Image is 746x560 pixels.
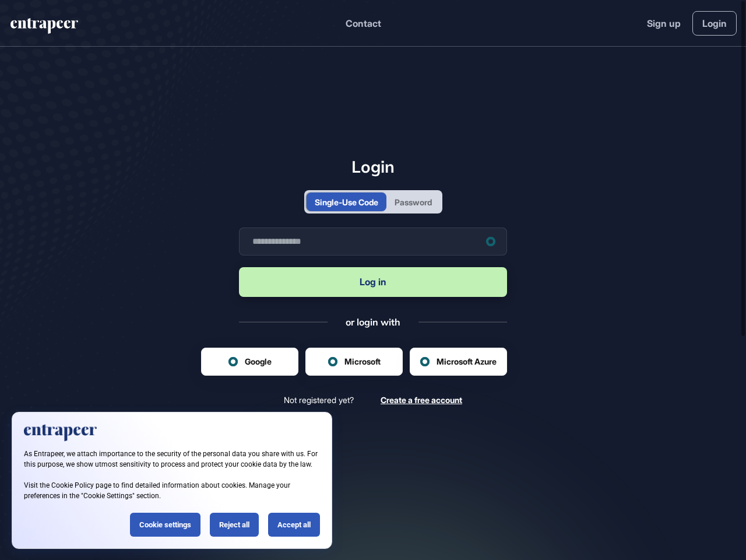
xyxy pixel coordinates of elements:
a: entrapeer-logo [9,18,79,38]
a: Login [692,11,737,36]
div: Password [395,196,432,208]
button: Log in [239,267,507,297]
div: or login with [346,316,400,328]
span: Not registered yet? [284,394,354,405]
a: Create a free account [381,394,462,405]
span: Create a free account [381,395,462,405]
a: Sign up [647,16,681,30]
div: Single-Use Code [315,196,378,208]
button: Contact [346,16,381,31]
h1: Login [239,157,507,177]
